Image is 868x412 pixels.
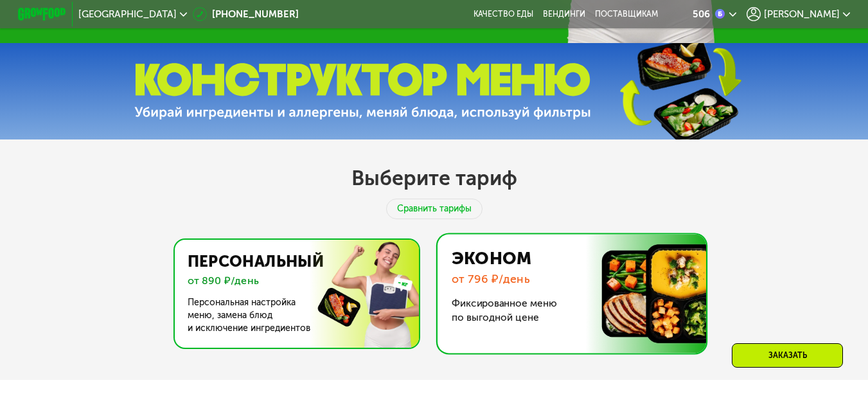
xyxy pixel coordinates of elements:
[474,10,533,19] a: Качество еды
[193,7,299,22] a: [PHONE_NUMBER]
[595,10,658,19] div: поставщикам
[386,199,483,219] div: Сравнить тарифы
[732,343,843,368] div: Заказать
[764,10,840,19] span: [PERSON_NAME]
[78,10,177,19] span: [GEOGRAPHIC_DATA]
[693,10,710,19] div: 506
[351,165,517,191] h2: Выберите тариф
[543,10,585,19] a: Вендинги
